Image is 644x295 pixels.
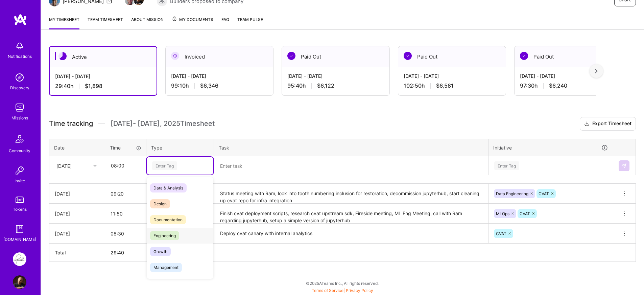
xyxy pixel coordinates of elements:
[10,84,29,91] div: Discovery
[346,288,373,293] a: Privacy Policy
[152,160,177,171] div: Enter Tag
[56,162,72,169] div: [DATE]
[237,16,263,29] a: Team Pulse
[404,72,500,80] div: [DATE] - [DATE]
[146,139,214,156] th: Type
[49,16,79,29] a: My timesheet
[105,157,146,175] input: HH:MM
[49,244,105,262] th: Total
[549,82,567,89] span: $6,240
[215,204,487,223] textarea: Finish cvat deployment scripts, research cvat upstream sdk, Fireside meeting, ML Eng Meeting, cal...
[105,244,146,262] th: 29:40
[621,163,627,168] img: Submit
[13,275,26,289] img: User Avatar
[520,82,617,89] div: 97:30 h
[105,225,146,243] input: HH:MM
[150,263,182,272] span: Management
[13,164,26,177] img: Invite
[404,82,500,89] div: 102:50 h
[55,210,99,217] div: [DATE]
[150,199,170,208] span: Design
[493,144,608,152] div: Initiative
[55,83,151,90] div: 29:40 h
[131,16,164,29] a: About Mission
[520,211,530,216] span: CVAT
[49,139,105,156] th: Date
[14,14,27,26] img: logo
[166,46,273,67] div: Invoiced
[13,206,27,213] div: Tokens
[520,52,528,60] img: Paid Out
[150,215,186,224] span: Documentation
[214,139,488,156] th: Task
[13,71,26,84] img: discovery
[312,288,373,293] span: |
[105,185,146,203] input: HH:MM
[16,197,24,203] img: tokens
[11,131,28,147] img: Community
[312,288,343,293] a: Terms of Service
[105,205,146,223] input: HH:MM
[496,211,509,216] span: MLOps
[287,52,295,60] img: Paid Out
[50,47,157,67] div: Active
[8,53,32,60] div: Notifications
[584,120,590,128] i: icon Download
[398,46,506,67] div: Paid Out
[520,72,617,80] div: [DATE] - [DATE]
[221,16,229,29] a: FAQ
[9,147,30,154] div: Community
[496,231,506,236] span: CVAT
[49,119,93,128] span: Time tracking
[111,119,215,128] span: [DATE] - [DATE] , 2025 Timesheet
[200,82,218,89] span: $6,346
[215,224,487,243] textarea: Deploy cvat canary with internal analytics
[3,236,36,243] div: [DOMAIN_NAME]
[85,83,102,90] span: $1,898
[13,222,26,236] img: guide book
[11,252,28,266] a: Pearl: ML Engineering Team
[15,177,25,184] div: Invite
[13,252,26,266] img: Pearl: ML Engineering Team
[404,52,412,60] img: Paid Out
[215,184,487,203] textarea: Status meeting with Ram, look into tooth numbering inclusion for restoration, decommission jupyte...
[11,114,28,121] div: Missions
[150,231,179,240] span: Engineering
[41,275,644,292] div: © 2025 ATeams Inc., All rights reserved.
[58,52,67,60] img: Active
[287,82,384,89] div: 95:40 h
[494,160,519,171] div: Enter Tag
[595,69,598,73] img: right
[237,17,263,22] span: Team Pulse
[110,144,141,151] div: Time
[580,117,636,131] button: Export Timesheet
[172,16,213,29] a: My Documents
[172,16,213,23] span: My Documents
[539,191,549,196] span: CVAT
[171,52,179,60] img: Invoiced
[55,73,151,80] div: [DATE] - [DATE]
[496,191,528,196] span: Data Engineering
[287,72,384,80] div: [DATE] - [DATE]
[88,16,123,29] a: Team timesheet
[150,247,171,256] span: Growth
[13,39,26,53] img: bell
[171,72,268,80] div: [DATE] - [DATE]
[55,190,99,197] div: [DATE]
[150,183,187,192] span: Data & Analysis
[282,46,389,67] div: Paid Out
[317,82,334,89] span: $6,122
[171,82,268,89] div: 99:10 h
[13,101,26,114] img: teamwork
[11,275,28,289] a: User Avatar
[515,46,622,67] div: Paid Out
[436,82,454,89] span: $6,581
[93,164,97,167] i: icon Chevron
[55,230,99,237] div: [DATE]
